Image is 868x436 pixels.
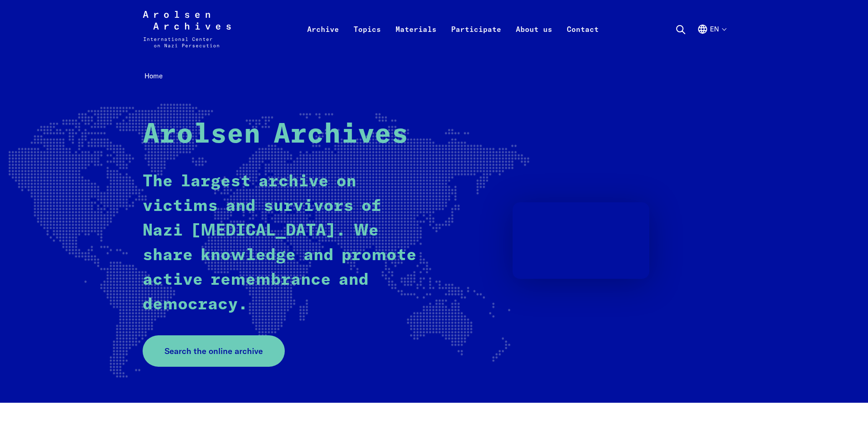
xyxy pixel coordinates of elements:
a: Topics [346,22,388,58]
nav: Primary [300,11,606,47]
a: About us [508,22,560,58]
strong: Arolsen Archives [143,121,408,149]
button: English, language selection [697,24,726,56]
a: Materials [388,22,444,58]
span: Search the online archive [164,345,263,357]
span: Home [144,72,163,80]
a: Contact [560,22,606,58]
a: Search the online archive [143,335,285,367]
nav: Breadcrumb [143,69,726,83]
a: Archive [300,22,346,58]
a: Participate [444,22,508,58]
p: The largest archive on victims and survivors of Nazi [MEDICAL_DATA]. We share knowledge and promo... [143,169,418,317]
